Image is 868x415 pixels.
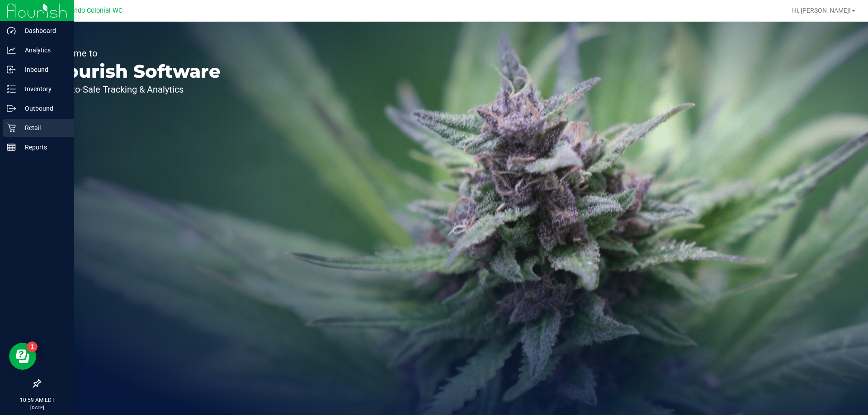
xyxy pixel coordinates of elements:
[16,103,70,114] p: Outbound
[792,7,851,14] span: Hi, [PERSON_NAME]!
[4,396,70,404] p: 10:59 AM EDT
[7,26,16,35] inline-svg: Dashboard
[4,404,70,411] p: [DATE]
[7,104,16,113] inline-svg: Outbound
[16,84,70,94] p: Inventory
[49,62,221,80] p: Flourish Software
[16,122,70,133] p: Retail
[49,85,221,94] p: Seed-to-Sale Tracking & Analytics
[7,65,16,74] inline-svg: Inbound
[49,49,221,58] p: Welcome to
[16,25,70,36] p: Dashboard
[7,46,16,55] inline-svg: Analytics
[16,45,70,56] p: Analytics
[27,341,38,352] iframe: Resource center unread badge
[7,143,16,152] inline-svg: Reports
[7,84,16,93] inline-svg: Inventory
[62,7,123,14] span: Orlando Colonial WC
[7,123,16,132] inline-svg: Retail
[16,142,70,153] p: Reports
[9,343,36,370] iframe: Resource center
[16,64,70,75] p: Inbound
